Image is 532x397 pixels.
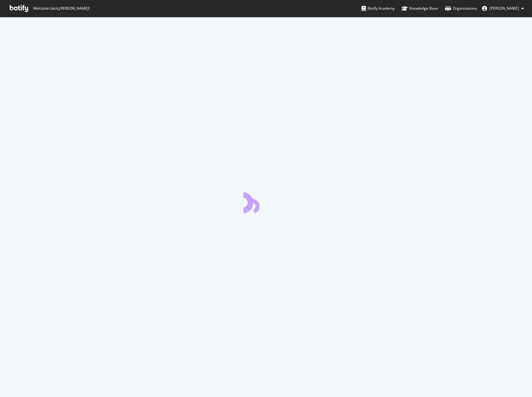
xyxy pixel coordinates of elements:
[477,3,529,13] button: [PERSON_NAME]
[401,5,438,12] div: Knowledge Base
[33,6,89,11] span: Welcome back, [PERSON_NAME] !
[490,6,519,11] span: Anja Alling
[362,5,395,12] div: Botify Academy
[445,5,477,12] div: Organizations
[244,191,288,213] div: animation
